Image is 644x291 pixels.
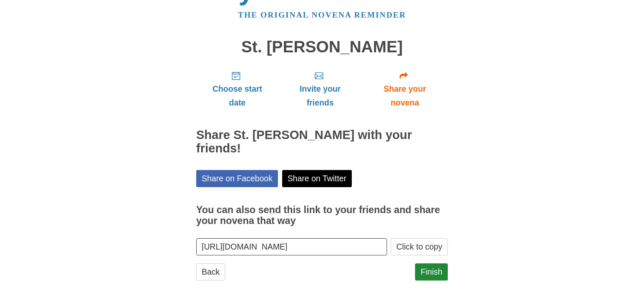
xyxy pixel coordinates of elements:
a: Share on Facebook [196,170,278,187]
a: Choose start date [196,64,278,114]
a: Back [196,263,225,281]
h1: St. [PERSON_NAME] [196,38,448,56]
span: Share your novena [370,82,439,110]
a: Share on Twitter [282,170,352,187]
a: The original novena reminder [238,10,406,19]
a: Invite your friends [278,64,362,114]
span: Choose start date [205,82,270,110]
h3: You can also send this link to your friends and share your novena that way [196,205,448,226]
span: Invite your friends [287,82,353,110]
a: Share your novena [362,64,448,114]
a: Finish [415,263,448,281]
h2: Share St. [PERSON_NAME] with your friends! [196,129,448,155]
button: Click to copy [391,238,448,255]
